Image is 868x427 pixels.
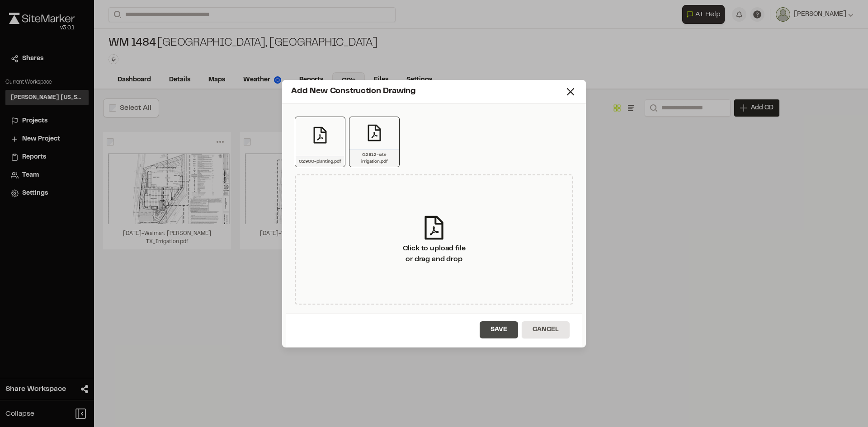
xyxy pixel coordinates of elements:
p: 02900-planting.pdf [299,158,341,165]
p: 02812-site irrigation.pdf [353,151,396,165]
div: Click to upload fileor drag and drop [295,174,573,305]
button: Cancel [522,321,570,338]
button: Save [480,321,518,338]
div: Add New Construction Drawing [291,85,564,98]
div: Click to upload file or drag and drop [403,243,466,265]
